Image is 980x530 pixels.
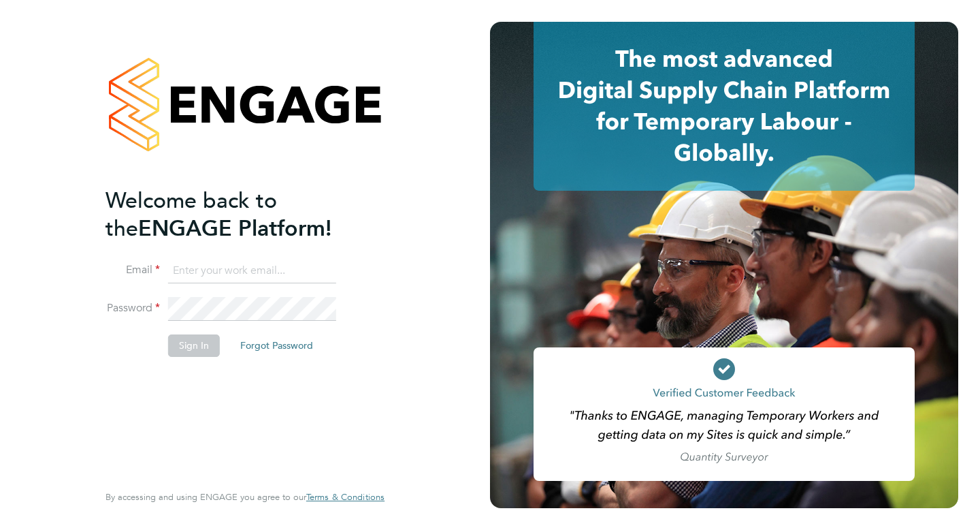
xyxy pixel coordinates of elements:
label: Email [105,263,160,277]
a: Terms & Conditions [306,492,385,503]
button: Sign In [168,334,220,356]
span: Welcome back to the [105,187,277,242]
label: Password [105,301,160,315]
h2: ENGAGE Platform! [105,187,371,243]
input: Enter your work email... [168,259,336,283]
button: Forgot Password [229,334,324,356]
span: Terms & Conditions [306,491,385,503]
span: By accessing and using ENGAGE you agree to our [105,491,385,503]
